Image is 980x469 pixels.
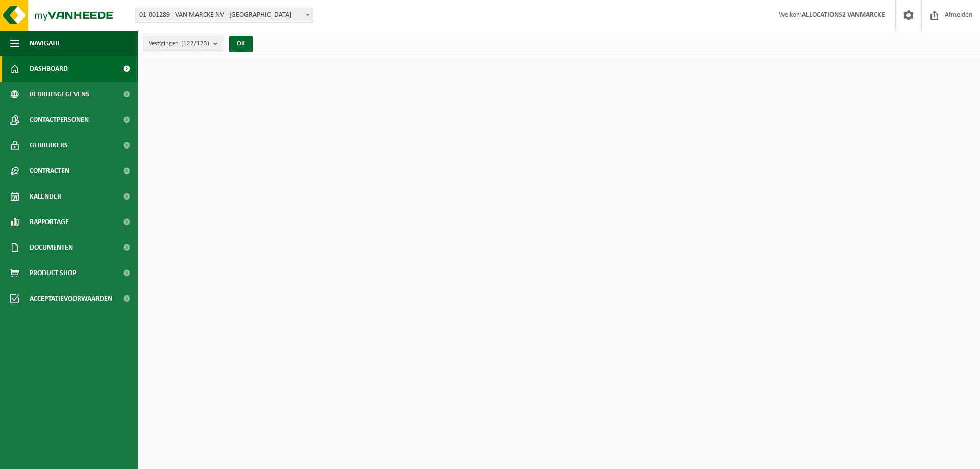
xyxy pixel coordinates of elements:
[30,184,61,209] span: Kalender
[30,158,69,184] span: Contracten
[229,36,253,52] button: OK
[30,235,73,260] span: Documenten
[135,8,313,22] span: 01-001289 - VAN MARCKE NV - GENT
[802,11,885,19] strong: ALLOCATIONS2 VANMARCKE
[181,40,209,47] count: (122/123)
[30,286,112,311] span: Acceptatievoorwaarden
[143,36,223,51] button: Vestigingen(122/123)
[30,107,89,133] span: Contactpersonen
[30,31,61,56] span: Navigatie
[149,36,209,52] span: Vestigingen
[30,82,89,107] span: Bedrijfsgegevens
[30,56,68,82] span: Dashboard
[30,133,68,158] span: Gebruikers
[30,260,76,286] span: Product Shop
[135,8,313,23] span: 01-001289 - VAN MARCKE NV - GENT
[30,209,69,235] span: Rapportage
